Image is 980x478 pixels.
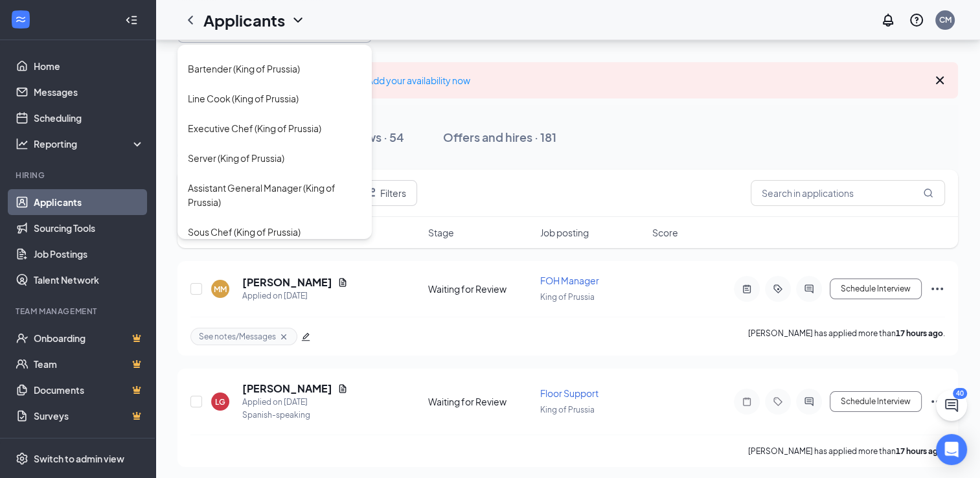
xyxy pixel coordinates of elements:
span: King of Prussia [540,405,595,415]
a: OnboardingCrown [34,325,144,351]
b: 17 hours ago [896,446,943,456]
svg: Ellipses [929,394,945,409]
div: Executive Chef (King of Prussia) [188,121,321,135]
div: Bartender (King of Prussia) [188,62,300,76]
a: TeamCrown [34,351,144,377]
svg: ChevronLeft [183,12,198,28]
button: Filter Filters [351,180,417,206]
svg: ChevronDown [290,12,306,28]
div: Line Cook (King of Prussia) [188,91,299,106]
h5: [PERSON_NAME] [242,381,332,396]
a: Home [34,53,144,79]
span: King of Prussia [540,292,595,302]
div: Reporting [34,137,145,150]
svg: Notifications [880,12,896,28]
svg: ActiveTag [770,284,786,294]
svg: Cross [279,332,289,342]
div: Assistant General Manager (King of Prussia) [188,181,361,209]
svg: MagnifyingGlass [923,188,933,198]
div: Switch to admin view [34,452,124,465]
svg: Collapse [125,14,138,27]
button: Schedule Interview [830,391,922,412]
button: Schedule Interview [830,279,922,299]
svg: ActiveNote [739,284,755,294]
a: Job Postings [34,241,144,267]
svg: Cross [932,73,948,88]
svg: Ellipses [929,281,945,297]
b: 17 hours ago [896,328,943,338]
div: Sous Chef (King of Prussia) [188,225,301,239]
div: Offers and hires · 181 [443,129,556,145]
div: Applied on [DATE] [242,290,348,302]
p: [PERSON_NAME] has applied more than . [748,328,945,345]
a: Scheduling [34,105,144,131]
svg: Settings [16,452,28,465]
svg: ActiveChat [801,284,817,294]
div: Open Intercom Messenger [936,434,967,465]
div: Waiting for Review [428,282,532,295]
svg: ActiveChat [801,396,817,407]
div: Server (King of Prussia) [188,151,284,165]
div: LG [215,396,225,407]
a: Sourcing Tools [34,215,144,241]
a: Messages [34,79,144,105]
a: Applicants [34,189,144,215]
a: Talent Network [34,267,144,293]
svg: Note [739,396,755,407]
a: DocumentsCrown [34,377,144,403]
svg: Document [337,277,348,288]
button: ChatActive [936,390,967,421]
span: Floor Support [540,387,598,399]
span: See notes/Messages [199,331,276,342]
span: Score [652,226,678,239]
div: Team Management [16,306,142,317]
div: Spanish-speaking [242,409,348,422]
svg: QuestionInfo [909,12,924,28]
input: Search in applications [751,180,945,206]
a: Add your availability now [367,74,470,86]
span: Stage [428,226,454,239]
svg: Document [337,383,348,394]
a: SurveysCrown [34,403,144,429]
div: 40 [953,388,967,399]
p: [PERSON_NAME] has applied more than . [748,446,945,457]
svg: Analysis [16,137,28,150]
div: MM [214,284,227,295]
span: Job posting [540,226,589,239]
div: Waiting for Review [428,395,532,408]
svg: Tag [770,396,786,407]
h1: Applicants [203,9,285,31]
span: FOH Manager [540,275,599,286]
svg: WorkstreamLogo [14,13,27,26]
div: Hiring [16,170,142,181]
span: edit [301,332,310,341]
svg: ChatActive [944,398,959,413]
div: Applied on [DATE] [242,396,348,409]
h5: [PERSON_NAME] [242,275,332,290]
div: CM [939,14,952,25]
